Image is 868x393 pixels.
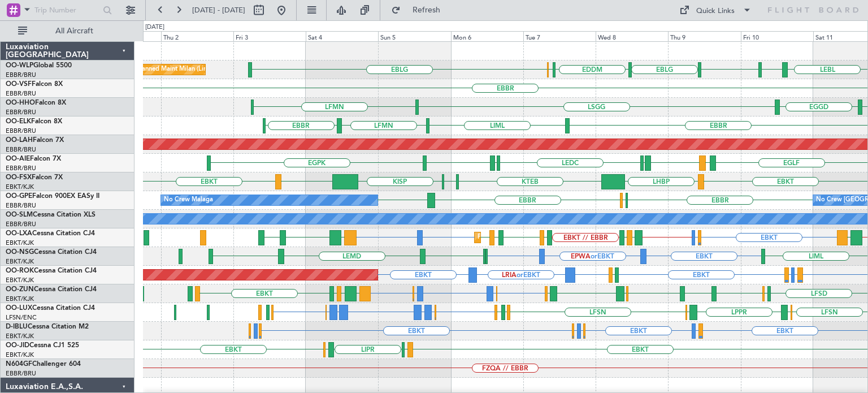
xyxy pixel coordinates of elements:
span: OO-WLP [6,62,33,69]
a: EBBR/BRU [6,127,36,135]
span: OO-ROK [6,267,34,274]
a: N604GFChallenger 604 [6,361,81,368]
a: EBKT/KJK [6,295,34,303]
a: EBBR/BRU [6,369,36,378]
a: EBKT/KJK [6,351,34,359]
span: [DATE] - [DATE] [192,5,245,15]
button: All Aircraft [12,22,123,40]
div: [DATE] [145,23,164,32]
a: EBBR/BRU [6,108,36,116]
div: Planned Maint Kortrijk-[GEOGRAPHIC_DATA] [478,229,609,246]
span: OO-AIE [6,156,30,162]
a: LFSN/ENC [6,313,37,322]
a: EBKT/KJK [6,183,34,191]
a: OO-AIEFalcon 7X [6,156,61,162]
a: OO-NSGCessna Citation CJ4 [6,249,97,256]
a: EBBR/BRU [6,145,36,154]
a: OO-JIDCessna CJ1 525 [6,342,79,349]
span: D-IBLU [6,323,28,330]
span: OO-NSG [6,249,34,256]
div: Fri 3 [233,31,306,41]
a: D-IBLUCessna Citation M2 [6,323,89,330]
a: OO-FSXFalcon 7X [6,174,63,181]
a: OO-LAHFalcon 7X [6,137,64,144]
a: EBBR/BRU [6,220,36,228]
span: Refresh [403,6,450,14]
span: OO-SLM [6,211,33,218]
input: Trip Number [34,2,99,19]
a: EBKT/KJK [6,276,34,284]
a: OO-ROKCessna Citation CJ4 [6,267,97,274]
div: Fri 10 [741,31,813,41]
span: OO-FSX [6,174,32,181]
span: OO-LXA [6,230,32,237]
div: Quick Links [696,6,735,17]
span: OO-HHO [6,100,35,106]
a: EBBR/BRU [6,71,36,79]
a: OO-LXACessna Citation CJ4 [6,230,95,237]
div: Planned Maint Milan (Linate) [136,61,218,78]
div: Thu 2 [161,31,233,41]
span: OO-ELK [6,118,31,125]
a: OO-VSFFalcon 8X [6,81,63,88]
span: OO-JID [6,342,29,349]
div: Sat 4 [306,31,378,41]
a: EBBR/BRU [6,89,36,98]
a: EBKT/KJK [6,239,34,247]
a: OO-LUXCessna Citation CJ4 [6,305,95,312]
a: OO-GPEFalcon 900EX EASy II [6,193,99,200]
div: Mon 6 [451,31,523,41]
a: OO-HHOFalcon 8X [6,100,66,106]
div: Tue 7 [523,31,596,41]
span: OO-ZUN [6,286,34,293]
div: Wed 8 [596,31,668,41]
span: OO-LAH [6,137,33,144]
button: Refresh [386,1,454,19]
span: OO-VSF [6,81,32,88]
div: No Crew Malaga [164,192,213,209]
span: N604GF [6,361,32,368]
div: Sun 5 [378,31,450,41]
span: OO-GPE [6,193,32,200]
a: OO-ELKFalcon 8X [6,118,62,125]
a: EBKT/KJK [6,332,34,340]
div: Thu 9 [668,31,740,41]
a: EBBR/BRU [6,164,36,172]
button: Quick Links [674,1,757,19]
span: All Aircraft [29,27,119,35]
a: OO-SLMCessna Citation XLS [6,211,96,218]
a: EBKT/KJK [6,257,34,266]
a: OO-ZUNCessna Citation CJ4 [6,286,97,293]
a: OO-WLPGlobal 5500 [6,62,72,69]
span: OO-LUX [6,305,32,312]
a: EBBR/BRU [6,201,36,210]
